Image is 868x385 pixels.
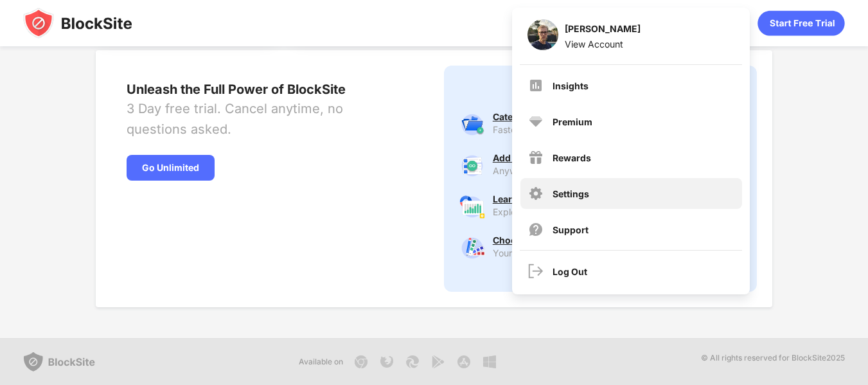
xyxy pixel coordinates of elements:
[493,125,580,135] div: Fastest way to block
[459,235,485,261] img: premium-customize-block-page.svg
[757,10,845,36] div: animation
[23,8,132,39] img: blocksite-icon-black.svg
[528,264,544,279] img: logout.svg
[553,80,589,91] div: Insights
[459,194,485,220] img: premium-insights.svg
[493,248,622,258] div: Your own images & text
[553,224,589,235] div: Support
[565,23,641,39] div: [PERSON_NAME]
[527,19,558,50] img: ACg8ocImNGhk8onp10bMZ9Oq3MNAoS6kzNscxkXwCHNODiU3vW3nXbzc=s96-c
[553,116,592,127] div: Premium
[493,153,659,163] div: Add Unlimited Sites To Your Block List
[459,112,485,138] img: premium-category.svg
[127,81,398,98] div: Unleash the Full Power of BlockSite
[127,155,215,181] div: Go Unlimited
[493,194,644,204] div: Learn About Your Browsing Habits
[528,222,544,237] img: support.svg
[528,186,544,201] img: menu-settings.svg
[553,188,589,199] div: Settings
[553,266,587,277] div: Log Out
[299,355,343,368] div: Available on
[528,78,544,93] img: menu-insights.svg
[493,235,622,246] div: Choose Your Own Block Page
[565,39,641,49] div: View Account
[459,81,742,96] div: Why Go Unlimited?
[493,112,580,122] div: Category Blocking
[528,114,544,129] img: premium.svg
[459,153,485,179] img: premium-unlimited-blocklist.svg
[553,152,591,163] div: Rewards
[493,166,659,176] div: Anywhere. Anytime.
[23,352,95,372] img: blocksite-logo-grey.svg
[528,150,544,165] img: menu-rewards.svg
[127,98,398,139] div: 3 Day free trial. Cancel anytime, no questions asked.
[701,352,845,372] div: © All rights reserved for BlockSite 2025
[493,207,644,217] div: Explore browsing trends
